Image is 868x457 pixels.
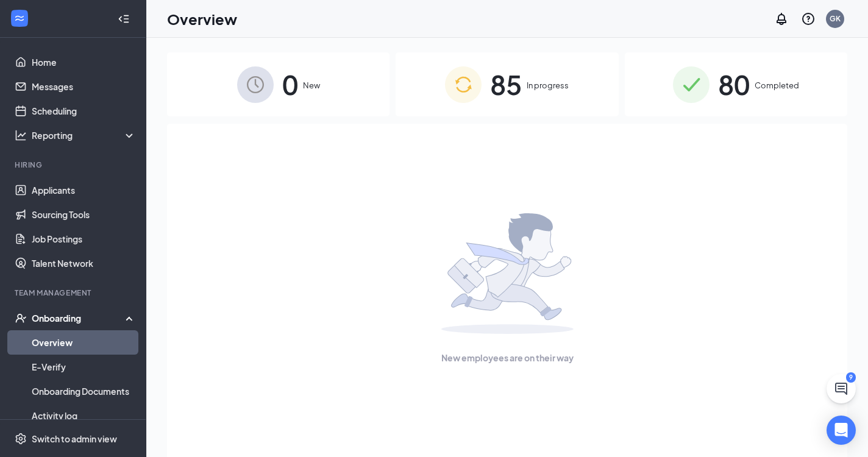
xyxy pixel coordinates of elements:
div: Team Management [15,288,133,298]
svg: Settings [15,433,27,445]
svg: UserCheck [15,312,27,324]
h1: Overview [167,9,237,29]
a: Applicants [32,178,136,202]
svg: WorkstreamLogo [13,12,26,24]
span: New [303,79,320,91]
a: Messages [32,74,136,99]
a: Overview [32,330,136,355]
span: New employees are on their way [441,351,574,364]
span: In progress [527,79,569,91]
div: Reporting [32,129,137,141]
a: E-Verify [32,355,136,379]
span: 80 [718,63,750,105]
a: Activity log [32,403,136,428]
a: Onboarding Documents [32,379,136,403]
a: Talent Network [32,251,136,275]
div: 9 [846,372,856,383]
a: Sourcing Tools [32,202,136,227]
span: Completed [755,79,799,91]
a: Job Postings [32,227,136,251]
a: Home [32,50,136,74]
svg: ChatActive [834,381,848,396]
div: Hiring [15,160,133,170]
div: Onboarding [32,312,126,324]
a: Scheduling [32,99,136,123]
span: 0 [282,63,298,105]
svg: Notifications [774,12,789,26]
div: Open Intercom Messenger [827,416,856,445]
button: ChatActive [827,374,856,403]
svg: QuestionInfo [801,12,816,26]
div: GK [830,13,841,24]
svg: Collapse [118,13,130,25]
svg: Analysis [15,129,27,141]
div: Switch to admin view [32,433,117,445]
span: 85 [490,63,522,105]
